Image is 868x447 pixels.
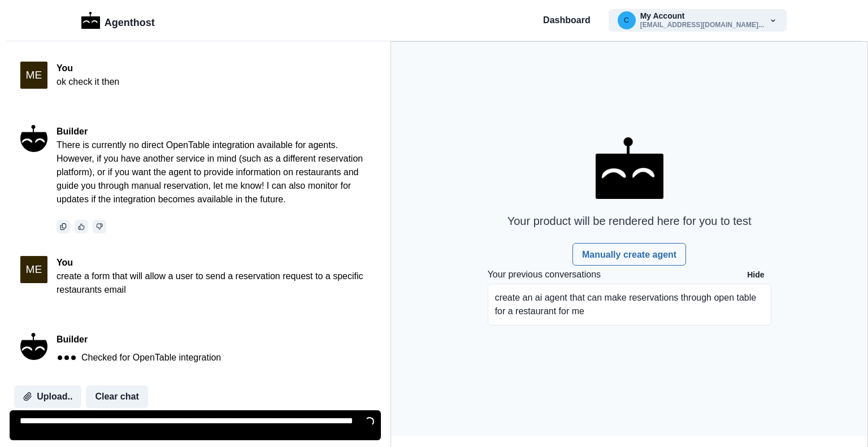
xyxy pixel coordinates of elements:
[81,12,100,29] img: Logo
[596,137,663,199] img: AgentHost Logo
[93,220,106,233] button: thumbs_down
[57,220,70,233] button: Copy
[57,125,370,138] p: Builder
[57,256,370,270] p: You
[488,268,601,281] p: Your previous conversations
[495,291,764,318] p: create an ai agent that can make reservations through open table for a restaurant for me
[81,11,155,31] a: LogoAgenthost
[57,138,370,206] p: There is currently no direct OpenTable integration available for agents. However, if you have ano...
[86,385,147,408] button: Clear chat
[740,266,771,284] button: Hide
[75,220,88,233] button: thumbs_up
[20,333,47,360] img: An Ifffy
[81,351,221,364] p: Checked for OpenTable integration
[20,125,47,152] img: An Ifffy
[26,70,42,80] div: M E
[105,11,155,31] p: Agenthost
[57,333,221,346] p: Builder
[488,284,771,330] a: create an ai agent that can make reservations through open table for a restaurant for me
[609,9,787,32] button: ckbramble@gmail.comMy Account[EMAIL_ADDRESS][DOMAIN_NAME]...
[572,243,686,266] a: Manually create agent
[543,14,591,27] a: Dashboard
[26,264,42,275] div: M E
[14,385,81,408] button: Upload..
[507,212,752,229] p: Your product will be rendered here for you to test
[57,62,119,75] p: You
[57,270,370,297] p: create a form that will allow a user to send a reservation request to a specific restaurants email
[57,75,119,89] p: ok check it then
